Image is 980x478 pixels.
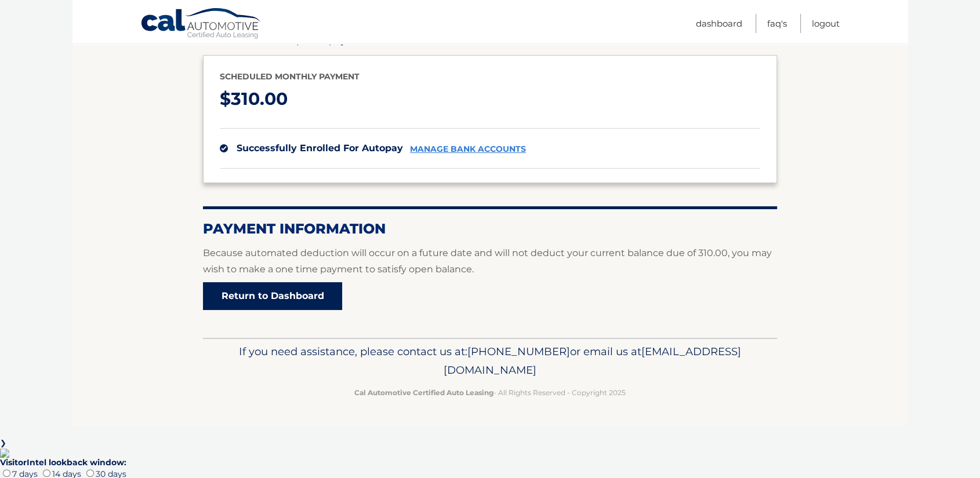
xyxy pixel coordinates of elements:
[767,14,787,33] a: FAQ's
[231,88,288,110] span: 310.00
[203,245,777,278] p: Because automated deduction will occur on a future date and will not deduct your current balance ...
[220,70,760,84] p: Scheduled monthly payment
[812,14,840,33] a: Logout
[140,8,262,41] a: Cal Automotive
[210,342,770,380] p: If you need assistance, please contact us at: or email us at
[220,144,228,152] img: check.svg
[410,144,526,154] a: manage bank accounts
[696,14,742,33] a: Dashboard
[467,345,570,358] span: [PHONE_NUMBER]
[220,84,760,115] p: $
[237,143,403,154] span: successfully enrolled for autopay
[203,220,777,238] h2: Payment Information
[203,282,342,310] a: Return to Dashboard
